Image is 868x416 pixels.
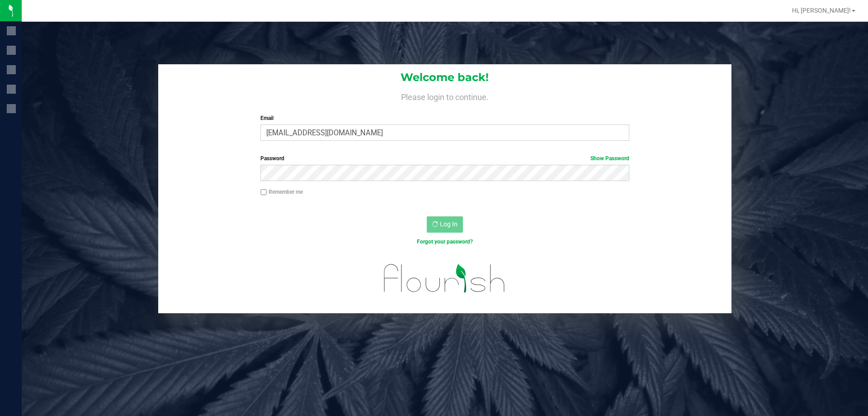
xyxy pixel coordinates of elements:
[373,255,516,301] img: flourish_logo.svg
[590,155,629,162] a: Show Password
[260,189,267,196] input: Remember me
[440,220,458,228] span: Log In
[417,239,473,245] a: Forgot your password?
[158,91,731,101] h4: Please login to continue.
[260,188,303,196] label: Remember me
[427,216,463,233] button: Log In
[260,155,284,162] span: Password
[158,72,731,83] h1: Welcome back!
[792,7,851,14] span: Hi, [PERSON_NAME]!
[260,114,629,122] label: Email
